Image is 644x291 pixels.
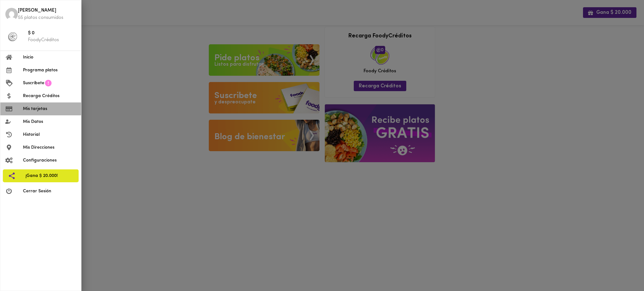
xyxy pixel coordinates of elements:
[18,7,76,14] span: [PERSON_NAME]
[23,157,76,164] span: Configuraciones
[23,67,76,74] span: Programa platos
[23,144,76,151] span: Mis Direcciones
[28,30,76,37] span: $ 0
[23,188,76,195] span: Cerrar Sesión
[23,80,44,86] span: Suscríbete
[608,255,638,285] iframe: Messagebird Livechat Widget
[23,54,76,61] span: Inicio
[23,93,76,99] span: Recarga Créditos
[23,106,76,112] span: Mis tarjetas
[25,173,74,179] span: ¡Gana $ 20.000!
[28,37,76,43] p: FoodyCréditos
[8,32,17,41] img: foody-creditos-black.png
[18,14,76,21] p: 55 platos consumidos
[23,118,76,125] span: Mis Datos
[23,131,76,138] span: Historial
